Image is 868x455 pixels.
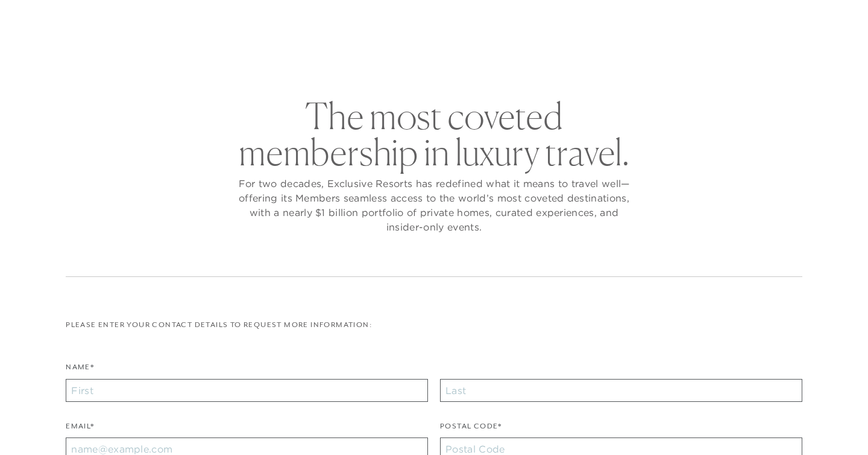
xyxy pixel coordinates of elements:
[235,98,633,170] h2: The most coveted membership in luxury travel.
[66,361,94,379] label: Name*
[66,319,802,331] p: Please enter your contact details to request more information:
[498,39,572,74] a: Community
[740,13,800,24] a: Member Login
[235,176,633,234] p: For two decades, Exclusive Resorts has redefined what it means to travel well—offering its Member...
[36,13,89,24] a: Get Started
[440,421,502,438] label: Postal Code*
[406,39,480,74] a: Membership
[440,379,802,402] input: Last
[66,421,94,438] label: Email*
[295,39,388,74] a: The Collection
[66,379,428,402] input: First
